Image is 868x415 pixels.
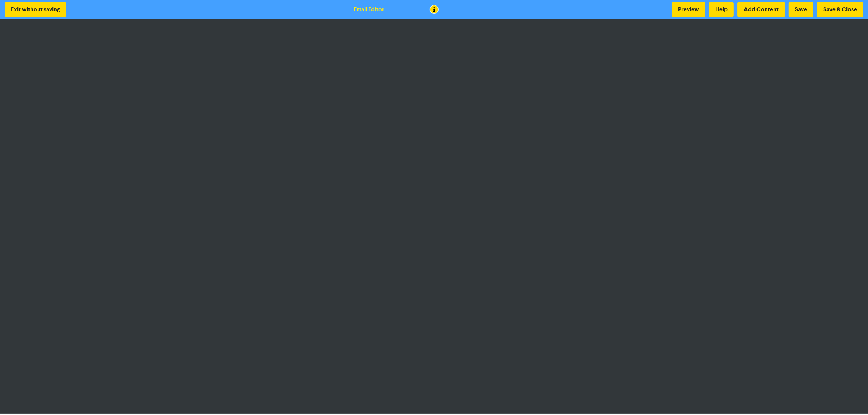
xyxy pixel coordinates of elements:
button: Exit without saving [5,2,66,17]
div: Email Editor [354,5,384,14]
button: Preview [672,2,705,17]
button: Help [709,2,734,17]
button: Save [789,2,813,17]
button: Add Content [737,2,785,17]
button: Save & Close [817,2,863,17]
